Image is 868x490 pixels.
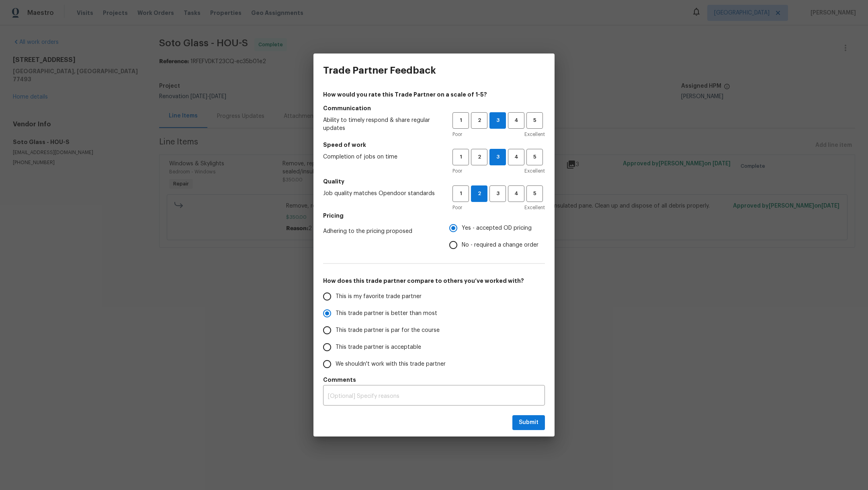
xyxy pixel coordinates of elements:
[490,152,506,162] span: 3
[524,204,545,212] span: Excellent
[452,204,462,212] span: Poor
[449,220,545,253] div: Pricing
[471,185,487,202] button: 2
[509,189,524,198] span: 4
[323,376,545,384] h5: Comments
[336,360,446,369] span: We shouldn't work with this trade partner
[462,224,532,233] span: Yes - accepted OD pricing
[336,292,422,301] span: This is my favorite trade partner
[527,152,542,162] span: 5
[452,185,469,202] button: 1
[453,116,468,125] span: 1
[323,91,545,99] h4: How would you rate this Trade Partner on a scale of 1-5?
[323,227,436,235] span: Adhering to the pricing proposed
[524,167,545,175] span: Excellent
[526,185,543,202] button: 5
[452,130,462,138] span: Poor
[526,112,543,129] button: 5
[453,189,468,198] span: 1
[323,212,545,220] h5: Pricing
[452,149,469,165] button: 1
[336,326,440,335] span: This trade partner is par for the course
[323,141,545,149] h5: Speed of work
[323,277,545,285] h5: How does this trade partner compare to others you’ve worked with?
[323,104,545,112] h5: Communication
[323,116,440,132] span: Ability to timely respond & share regular updates
[323,177,545,185] h5: Quality
[336,343,421,352] span: This trade partner is acceptable
[323,189,440,198] span: Job quality matches Opendoor standards
[471,189,487,198] span: 2
[527,116,542,125] span: 5
[336,309,437,318] span: This trade partner is better than most
[453,152,468,162] span: 1
[452,112,469,129] button: 1
[452,167,462,175] span: Poor
[323,288,545,373] div: How does this trade partner compare to others you’ve worked with?
[462,241,538,249] span: No - required a change order
[524,130,545,138] span: Excellent
[489,149,506,165] button: 3
[490,189,505,198] span: 3
[509,152,524,162] span: 4
[471,112,487,129] button: 2
[323,153,440,161] span: Completion of jobs on time
[472,152,487,162] span: 2
[526,149,543,165] button: 5
[512,415,545,430] button: Submit
[323,65,436,76] h3: Trade Partner Feedback
[508,185,524,202] button: 4
[472,116,487,125] span: 2
[508,149,524,165] button: 4
[489,112,506,129] button: 3
[489,185,506,202] button: 3
[490,116,506,125] span: 3
[508,112,524,129] button: 4
[527,189,542,198] span: 5
[519,418,538,428] span: Submit
[471,149,487,165] button: 2
[509,116,524,125] span: 4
